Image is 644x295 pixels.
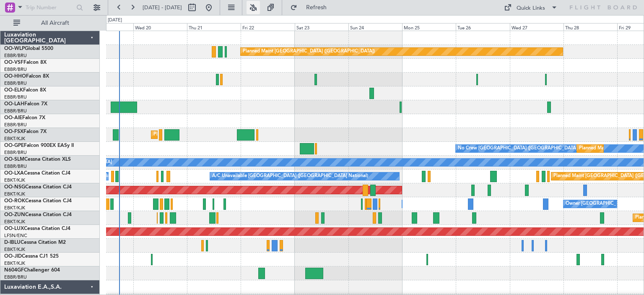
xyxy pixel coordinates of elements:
button: All Aircraft [9,16,91,30]
div: Sun 24 [348,23,402,31]
div: Thu 21 [187,23,241,31]
div: Wed 27 [510,23,563,31]
a: OO-LXACessna Citation CJ4 [4,171,70,176]
button: Quick Links [500,1,562,14]
a: EBBR/BRU [4,149,27,156]
div: Wed 20 [133,23,187,31]
a: EBBR/BRU [4,108,27,114]
span: OO-NSG [4,185,25,190]
a: EBKT/KJK [4,260,25,266]
span: OO-ZUN [4,212,25,217]
button: Refresh [286,1,337,14]
span: D-IBLU [4,240,21,245]
a: EBBR/BRU [4,66,27,73]
span: OO-JID [4,254,22,259]
a: OO-HHOFalcon 8X [4,74,49,79]
a: OO-GPEFalcon 900EX EASy II [4,143,74,148]
a: EBBR/BRU [4,163,27,170]
span: OO-LAH [4,102,24,107]
a: OO-ZUNCessna Citation CJ4 [4,212,72,217]
span: N604GF [4,268,24,273]
span: OO-HHO [4,74,26,79]
span: OO-SLM [4,157,24,162]
div: Quick Links [517,4,545,13]
a: D-IBLUCessna Citation M2 [4,240,66,245]
a: OO-LAHFalcon 7X [4,102,47,107]
input: Trip Number [26,1,74,14]
div: Fri 22 [241,23,294,31]
a: EBKT/KJK [4,177,25,183]
span: OO-LUX [4,226,24,231]
div: Planned Maint Kortrijk-[GEOGRAPHIC_DATA] [153,128,251,141]
span: OO-LXA [4,171,24,176]
span: OO-AIE [4,115,22,120]
a: EBBR/BRU [4,122,27,128]
a: EBKT/KJK [4,219,25,225]
div: Planned Maint [GEOGRAPHIC_DATA] ([GEOGRAPHIC_DATA]) [243,45,375,58]
a: N604GFChallenger 604 [4,268,60,273]
a: EBKT/KJK [4,205,25,211]
a: OO-VSFFalcon 8X [4,60,47,65]
a: EBKT/KJK [4,246,25,253]
div: Tue 19 [80,23,133,31]
span: Refresh [299,5,334,10]
a: EBKT/KJK [4,136,25,142]
span: [DATE] - [DATE] [143,4,182,11]
a: EBBR/BRU [4,80,27,86]
a: OO-LUXCessna Citation CJ4 [4,226,70,231]
span: OO-VSF [4,60,23,65]
a: OO-ROKCessna Citation CJ4 [4,198,72,204]
a: OO-JIDCessna CJ1 525 [4,254,59,259]
a: OO-FSXFalcon 7X [4,129,47,134]
a: EBKT/KJK [4,191,25,197]
span: All Aircraft [22,20,88,26]
a: EBBR/BRU [4,274,27,280]
div: Sat 23 [295,23,348,31]
div: Tue 26 [456,23,509,31]
div: Thu 28 [563,23,617,31]
a: EBBR/BRU [4,94,27,100]
span: OO-ROK [4,198,25,204]
a: EBBR/BRU [4,52,27,59]
a: OO-SLMCessna Citation XLS [4,157,71,162]
span: OO-WLP [4,46,25,51]
a: OO-ELKFalcon 8X [4,88,46,93]
span: OO-GPE [4,143,24,148]
span: OO-ELK [4,88,23,93]
a: OO-WLPGlobal 5500 [4,46,53,51]
a: LFSN/ENC [4,232,27,239]
span: OO-FSX [4,129,23,134]
div: Mon 25 [402,23,456,31]
a: OO-AIEFalcon 7X [4,115,45,120]
a: OO-NSGCessna Citation CJ4 [4,185,72,190]
div: A/C Unavailable [GEOGRAPHIC_DATA] ([GEOGRAPHIC_DATA] National) [212,170,368,183]
div: [DATE] [108,17,122,24]
div: No Crew [GEOGRAPHIC_DATA] ([GEOGRAPHIC_DATA] National) [458,142,598,155]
